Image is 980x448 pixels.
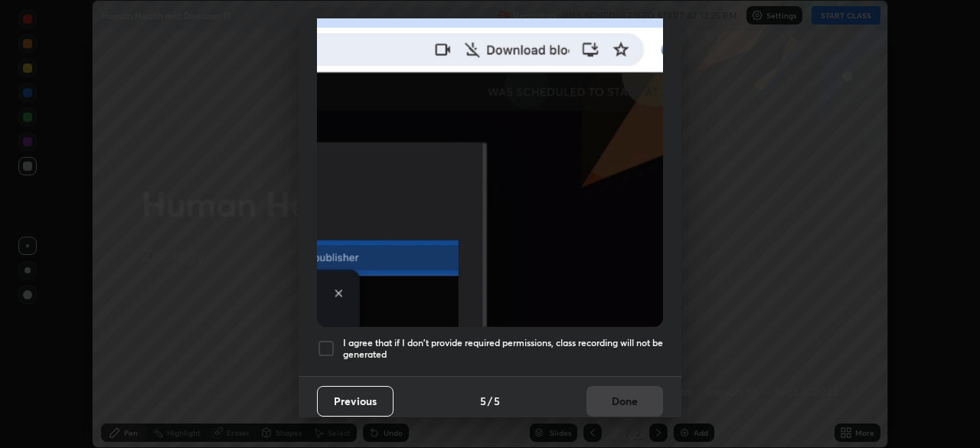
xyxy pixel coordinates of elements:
[317,386,394,417] button: Previous
[343,337,663,361] h5: I agree that if I don't provide required permissions, class recording will not be generated
[494,393,500,409] h4: 5
[488,393,492,409] h4: /
[480,393,486,409] h4: 5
